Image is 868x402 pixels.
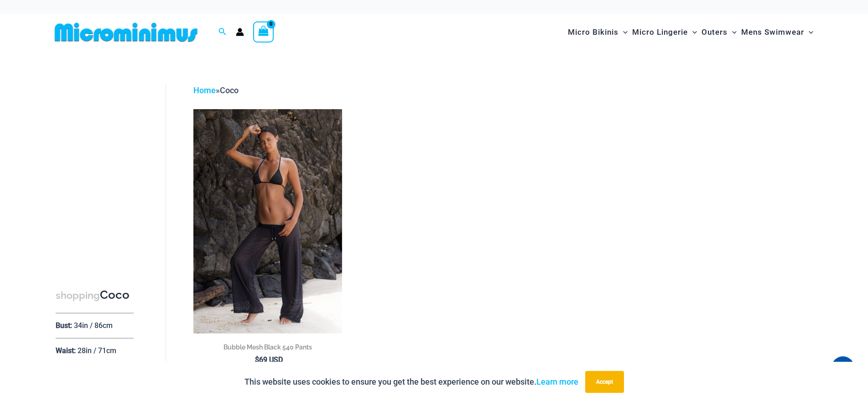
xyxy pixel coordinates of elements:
[804,21,813,44] span: Menu Toggle
[56,346,76,355] p: Waist:
[193,85,216,95] a: Home
[585,371,624,393] button: Accept
[568,21,619,44] span: Micro Bikinis
[56,287,134,303] h3: Coco
[632,21,688,44] span: Micro Lingerie
[193,343,343,355] a: Bubble Mesh Black 540 Pants
[699,18,739,46] a: OutersMenu ToggleMenu Toggle
[564,17,817,48] nav: Site Navigation
[702,21,728,44] span: Outers
[193,85,239,95] span: »
[619,21,628,44] span: Menu Toggle
[74,321,113,330] p: 34in / 86cm
[536,377,578,386] a: Learn more
[193,343,343,352] h2: Bubble Mesh Black 540 Pants
[218,26,227,38] a: Search icon link
[255,355,283,364] bdi: 69 USD
[688,21,697,44] span: Menu Toggle
[244,375,578,389] p: This website uses cookies to ensure you get the best experience on our website.
[193,109,343,333] a: Bubble Mesh Black 540 Pants 01Bubble Mesh Black 540 Pants 03Bubble Mesh Black 540 Pants 03
[741,21,804,44] span: Mens Swimwear
[566,18,630,46] a: Micro BikinisMenu ToggleMenu Toggle
[236,28,244,36] a: Account icon link
[253,21,274,42] a: View Shopping Cart, empty
[630,18,699,46] a: Micro LingerieMenu ToggleMenu Toggle
[193,109,343,333] img: Bubble Mesh Black 540 Pants 01
[739,18,816,46] a: Mens SwimwearMenu ToggleMenu Toggle
[78,346,116,355] p: 28in / 71cm
[255,355,259,364] span: $
[220,85,239,95] span: Coco
[56,76,138,259] iframe: TrustedSite Certified
[728,21,737,44] span: Menu Toggle
[51,22,201,42] img: MM SHOP LOGO FLAT
[56,290,100,301] span: shopping
[56,321,72,330] p: Bust:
